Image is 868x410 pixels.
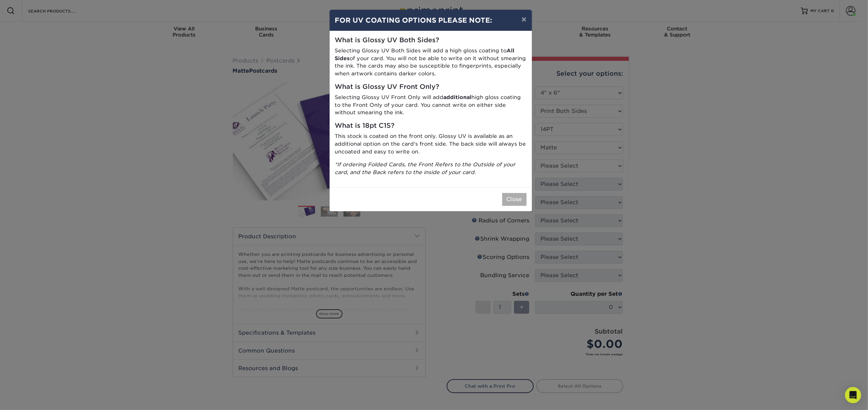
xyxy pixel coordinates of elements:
p: Selecting Glossy UV Front Only will add high gloss coating to the Front Only of your card. You ca... [335,94,527,117]
button: × [516,10,532,29]
h5: What is Glossy UV Both Sides? [335,37,527,44]
strong: additional [444,94,472,100]
p: This stock is coated on the front only. Glossy UV is available as an additional option on the car... [335,132,527,155]
p: Selecting Glossy UV Both Sides will add a high gloss coating to of your card. You will not be abl... [335,47,527,78]
div: Open Intercom Messenger [845,387,861,403]
h5: What is 18pt C1S? [335,122,527,130]
button: Close [502,193,527,206]
strong: All Sides [335,47,515,62]
i: *If ordering Folded Cards, the Front Refers to the Outside of your card, and the Back refers to t... [335,161,516,175]
h5: What is Glossy UV Front Only? [335,83,527,91]
h4: FOR UV COATING OPTIONS PLEASE NOTE: [335,15,527,25]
